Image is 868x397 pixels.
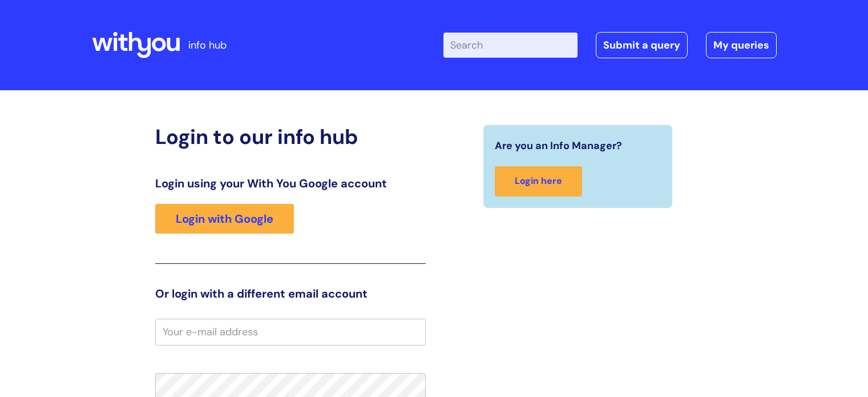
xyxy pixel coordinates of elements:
[155,125,426,149] h2: Login to our info hub
[188,36,227,54] p: info hub
[155,319,426,345] input: Your e-mail address
[495,166,582,197] a: Login here
[596,32,688,58] a: Submit a query
[706,32,777,58] a: My queries
[155,287,426,300] h3: Or login with a different email account
[155,177,426,190] h3: Login using your With You Google account
[443,33,578,58] input: Search
[495,137,622,155] span: Are you an Info Manager?
[155,204,294,234] a: Login with Google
